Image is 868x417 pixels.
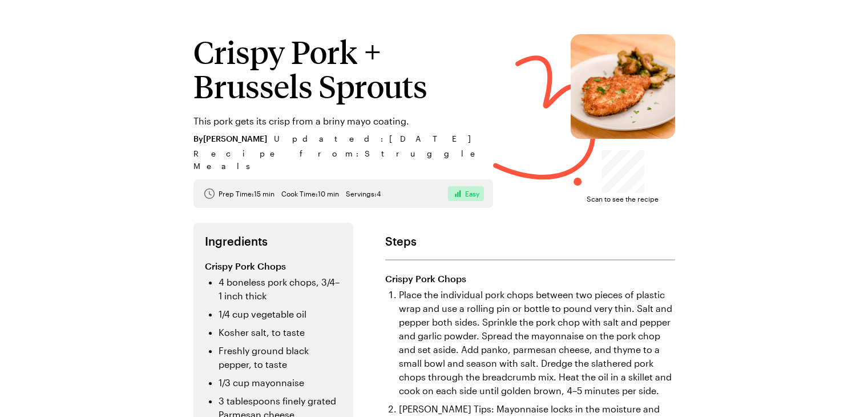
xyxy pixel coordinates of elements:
[219,376,342,390] li: 1/3 cup mayonnaise
[193,114,493,128] p: This pork gets its crisp from a briny mayo coating.
[205,259,342,273] h3: Crispy Pork Chops
[219,326,342,339] li: Kosher salt, to taste
[399,288,675,398] li: Place the individual pork chops between two pieces of plastic wrap and use a rolling pin or bottl...
[385,272,675,286] h3: Crispy Pork Chops
[205,234,342,248] h2: Ingredients
[281,189,339,198] span: Cook Time: 10 min
[219,275,342,303] li: 4 boneless pork chops, 3/4–1 inch thick
[219,307,342,321] li: 1/4 cup vegetable oil
[193,147,493,173] span: Recipe from: Struggle Meals
[587,193,659,205] span: Scan to see the recipe
[274,133,482,145] span: Updated : [DATE]
[193,133,267,145] span: By [PERSON_NAME]
[465,189,479,198] span: Easy
[193,34,493,103] h1: Crispy Pork + Brussels Sprouts
[219,344,342,371] li: Freshly ground black pepper, to taste
[385,234,675,248] h2: Steps
[219,189,274,198] span: Prep Time: 15 min
[346,189,381,198] span: Servings: 4
[571,34,675,139] img: Crispy Pork + Brussels Sprouts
